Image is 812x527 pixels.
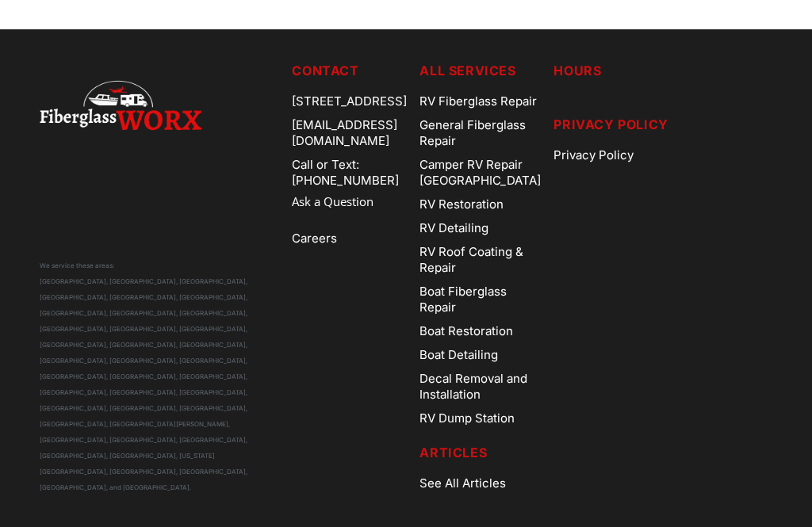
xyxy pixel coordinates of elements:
[419,216,541,240] a: RV Detailing
[419,240,541,280] a: RV Roof Coating & Repair
[419,472,541,495] a: See All Articles
[419,90,541,113] a: RV Fiberglass Repair
[553,115,772,134] h5: Privacy Policy
[292,61,407,80] h5: Contact
[419,61,541,80] h5: ALL SERVICES
[292,90,407,113] div: [STREET_ADDRESS]
[419,193,541,216] a: RV Restoration
[419,407,541,430] a: RV Dump Station
[40,258,279,495] div: We service these areas: [GEOGRAPHIC_DATA], [GEOGRAPHIC_DATA], [GEOGRAPHIC_DATA], [GEOGRAPHIC_DATA...
[419,153,541,193] a: Camper RV Repair [GEOGRAPHIC_DATA]
[419,319,541,343] a: Boat Restoration
[553,61,772,80] h5: Hours
[292,153,407,193] a: Call or Text: [PHONE_NUMBER]
[292,193,407,211] a: Ask a Question
[292,227,407,250] a: Careers
[419,443,541,462] h5: Articles
[292,113,407,153] div: [EMAIL_ADDRESS][DOMAIN_NAME]
[419,113,541,153] a: General Fiberglass Repair
[553,143,772,167] a: Privacy Policy
[419,367,541,407] a: Decal Removal and Installation
[419,343,541,367] a: Boat Detailing
[419,280,541,319] a: Boat Fiberglass Repair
